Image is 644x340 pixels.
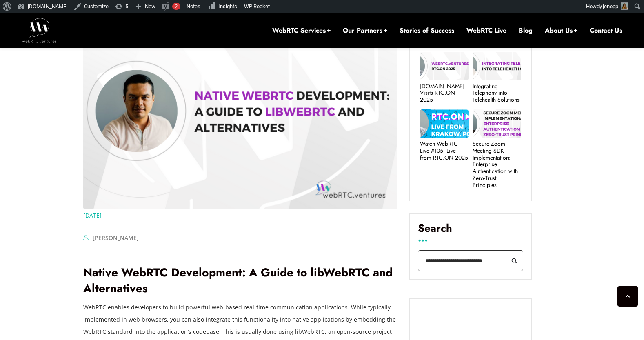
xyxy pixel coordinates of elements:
[466,26,506,35] a: WebRTC Live
[400,26,454,35] a: Stories of Success
[473,83,521,103] a: Integrating Telephony into Telehealth Solutions
[218,3,237,9] span: Insights
[603,3,618,9] span: jenopp
[93,234,139,242] a: [PERSON_NAME]
[83,264,393,297] a: Native WebRTC Development: A Guide to libWebRTC and Alternatives
[420,83,469,103] a: [DOMAIN_NAME] Visits RTC.ON 2025
[272,26,331,35] a: WebRTC Services
[545,26,577,35] a: About Us
[83,13,398,209] img: Native WebRTC Development A Guide to libWebRTC and Alternatives
[505,250,523,271] button: Search
[343,26,387,35] a: Our Partners
[83,209,102,222] a: [DATE]
[420,140,469,161] a: Watch WebRTC Live #105: Live from RTC.ON 2025
[590,26,622,35] a: Contact Us
[22,18,57,42] img: WebRTC.ventures
[418,222,523,241] label: Search
[519,26,533,35] a: Blog
[175,3,178,9] span: 2
[473,140,521,189] a: Secure Zoom Meeting SDK Implementation: Enterprise Authentication with Zero-Trust Principles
